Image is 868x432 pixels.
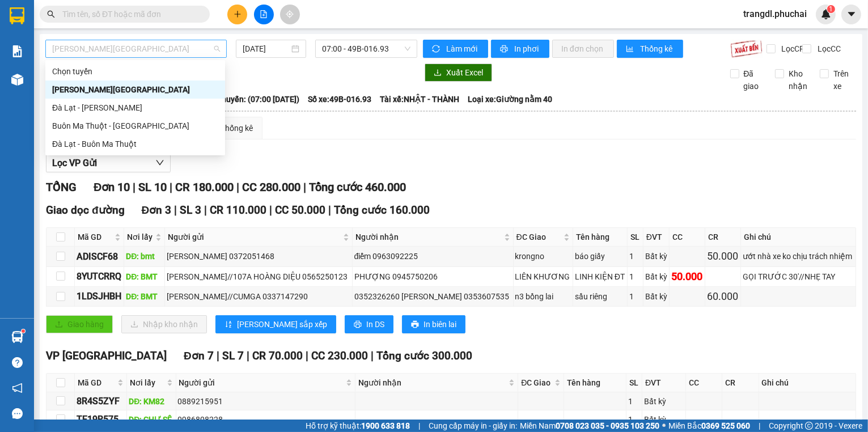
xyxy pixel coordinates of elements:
span: aim [286,10,294,18]
div: 1 [628,395,640,408]
span: download [434,69,442,78]
button: printerIn phơi [491,40,549,58]
span: Trên xe [829,67,856,92]
button: syncLàm mới [423,40,488,58]
span: notification [12,383,23,393]
div: Thống kê [221,122,253,134]
span: Người nhận [358,376,506,389]
div: Gia Lai - Đà Lạt [45,81,225,99]
div: Bất kỳ [644,413,684,426]
span: Miền Bắc [668,420,750,432]
div: PHƯỢNG 0945750206 [354,270,511,283]
span: Cung cấp máy in - giấy in: [429,420,517,432]
button: sort-ascending[PERSON_NAME] sắp xếp [215,315,336,333]
td: ADISCF68 [75,247,124,266]
span: Loại xe: Giường nằm 40 [468,93,552,105]
img: solution-icon [11,45,23,57]
img: warehouse-icon [11,74,23,86]
div: 0986808228 [178,413,353,426]
span: bar-chart [626,45,636,54]
span: Đơn 3 [142,204,172,217]
input: Tìm tên, số ĐT hoặc mã đơn [62,8,196,20]
span: In phơi [514,43,540,55]
button: In đơn chọn [552,40,614,58]
div: DĐ: BMT [126,270,163,283]
div: Đà Lạt - Buôn Ma Thuột [52,138,218,150]
div: 8R4S5ZYF [77,394,125,408]
th: Tên hàng [564,374,626,392]
span: sync [432,45,442,54]
sup: 1 [827,5,835,13]
span: | [328,204,331,217]
div: 1 [629,270,641,283]
div: báo giấy [575,250,625,262]
div: Bất kỳ [645,270,668,283]
div: Đà Lạt - Buôn Ma Thuột [45,135,225,153]
span: TỔNG [46,180,77,194]
span: | [759,420,760,432]
th: SL [628,228,643,247]
span: question-circle [12,357,23,368]
div: DĐ: BMT [126,290,163,303]
div: GỌI TRƯỚC 30'//NHẸ TAY [743,270,854,283]
span: Tài xế: NHẬT - THÀNH [380,93,459,105]
span: Lọc CR [777,43,807,55]
span: copyright [805,422,813,430]
div: 0352326260 [PERSON_NAME] 0353607535 [354,290,511,303]
div: [PERSON_NAME] 0372051468 [167,250,350,262]
span: | [174,204,177,217]
span: | [236,180,239,194]
span: 1 [829,5,833,13]
span: Người gửi [179,376,344,389]
span: 07:00 - 49B-016.93 [322,40,410,57]
span: Lọc CC [813,43,842,55]
th: CR [722,374,759,392]
img: 9k= [730,40,763,58]
span: Giao dọc đường [46,204,125,217]
img: logo-vxr [10,7,24,24]
div: DĐ: bmt [126,250,163,262]
button: uploadGiao hàng [46,315,113,333]
span: printer [411,320,419,329]
th: ĐVT [642,374,686,392]
span: SL 3 [180,204,201,217]
button: file-add [254,5,274,24]
th: SL [626,374,642,392]
span: SL 10 [138,180,167,194]
div: 1 [628,413,640,426]
span: | [303,180,306,194]
span: Đã giao [739,67,767,92]
span: | [170,180,172,194]
span: file-add [260,10,268,18]
span: | [269,204,272,217]
div: DĐ: KM82 [129,395,173,408]
div: ADISCF68 [77,249,122,264]
span: CC 50.000 [275,204,325,217]
div: [PERSON_NAME]//107A HOÀNG DIỆU 0565250123 [167,270,350,283]
span: Tổng cước 460.000 [309,180,406,194]
span: Kho nhận [784,67,812,92]
button: downloadNhập kho nhận [121,315,207,333]
div: Bất kỳ [645,290,668,303]
div: 8YUTCRRQ [77,269,122,283]
span: ĐC Giao [516,231,561,243]
span: | [247,349,249,362]
div: DĐ: CHƯ SÊ [129,413,173,426]
span: message [12,408,23,419]
div: 1 [629,290,641,303]
div: 60.000 [707,289,739,304]
div: LINH KIỆN ĐT [575,270,625,283]
input: 14/08/2025 [243,43,289,55]
td: 8R4S5ZYF [75,392,127,410]
span: VP [GEOGRAPHIC_DATA] [46,349,167,362]
div: [PERSON_NAME][GEOGRAPHIC_DATA] [52,83,218,96]
td: 8YUTCRRQ [75,267,124,287]
span: Làm mới [446,43,479,55]
div: Chọn tuyến [52,65,218,78]
span: Tổng cước 160.000 [334,204,430,217]
span: Chuyến: (07:00 [DATE]) [217,93,299,105]
span: CR 110.000 [210,204,266,217]
span: Mã GD [78,231,112,243]
span: CC 280.000 [242,180,300,194]
div: Bất kỳ [644,395,684,408]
